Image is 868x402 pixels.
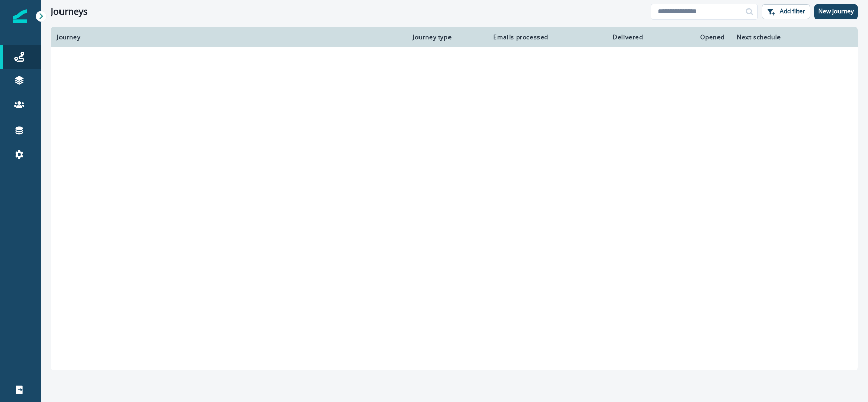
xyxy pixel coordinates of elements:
[51,6,88,17] h1: Journeys
[57,33,401,41] div: Journey
[762,4,810,19] button: Add filter
[818,8,854,15] p: New journey
[655,33,725,41] div: Opened
[560,33,643,41] div: Delivered
[814,4,858,19] button: New journey
[780,8,805,15] p: Add filter
[413,33,477,41] div: Journey type
[737,33,826,41] div: Next schedule
[13,9,27,23] img: Inflection
[489,33,548,41] div: Emails processed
